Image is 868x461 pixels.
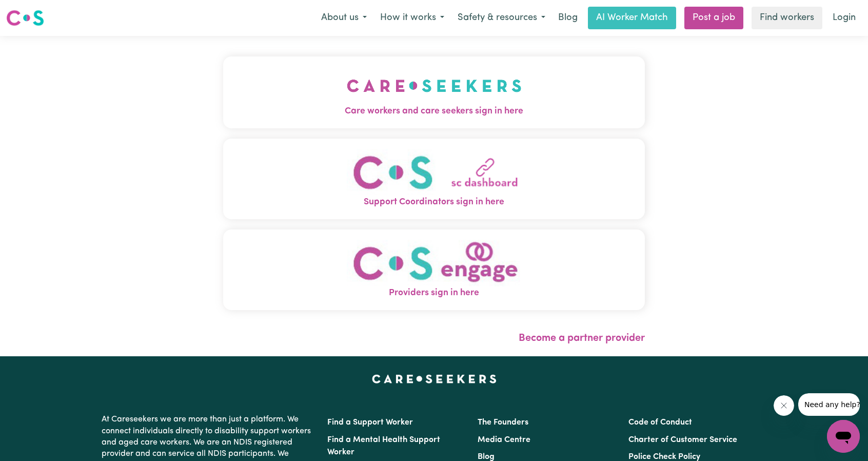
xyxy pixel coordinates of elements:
[478,453,495,461] a: Blog
[223,286,645,300] span: Providers sign in here
[588,7,676,29] a: AI Worker Match
[327,436,440,456] a: Find a Mental Health Support Worker
[826,7,862,29] a: Login
[372,375,497,383] a: Careseekers home page
[478,436,530,444] a: Media Centre
[552,7,584,29] a: Blog
[6,9,44,27] img: Careseekers logo
[827,420,860,453] iframe: Button to launch messaging window
[6,6,44,30] a: Careseekers logo
[628,418,692,427] a: Code of Conduct
[752,7,822,29] a: Find workers
[223,56,645,128] button: Care workers and care seekers sign in here
[519,333,645,343] a: Become a partner provider
[223,196,645,209] span: Support Coordinators sign in here
[314,7,373,29] button: About us
[774,395,794,416] iframe: Close message
[451,7,552,29] button: Safety & resources
[6,7,62,15] span: Need any help?
[628,453,700,461] a: Police Check Policy
[628,436,737,444] a: Charter of Customer Service
[373,7,451,29] button: How it works
[223,139,645,219] button: Support Coordinators sign in here
[223,229,645,310] button: Providers sign in here
[327,418,413,427] a: Find a Support Worker
[798,393,860,416] iframe: Message from company
[223,105,645,118] span: Care workers and care seekers sign in here
[684,7,743,29] a: Post a job
[478,418,528,427] a: The Founders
